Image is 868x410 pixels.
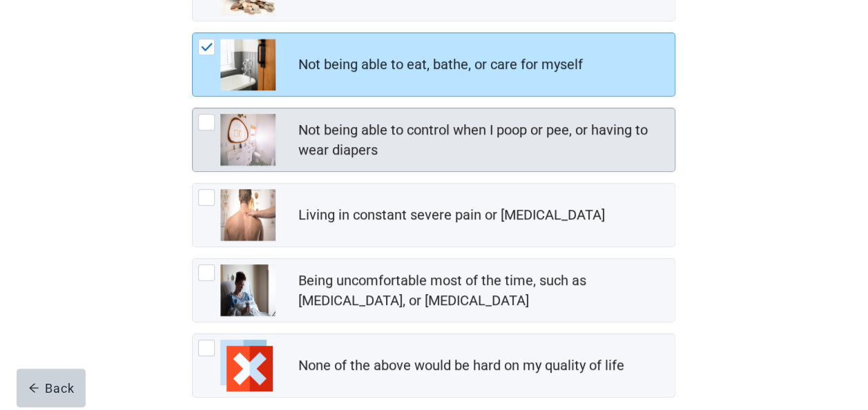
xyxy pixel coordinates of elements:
[28,382,39,393] span: arrow-left
[17,369,86,407] button: arrow-leftBack
[298,355,624,375] div: None of the above would be hard on my quality of life
[192,183,675,247] div: Living in constant severe pain or shortness of breath, checkbox, not checked
[28,381,75,395] div: Back
[298,271,666,311] div: Being uncomfortable most of the time, such as [MEDICAL_DATA], or [MEDICAL_DATA]
[192,258,675,322] div: Being uncomfortable most of the time, such as nausea, vomiting, or diarrhea, checkbox, not checked
[298,55,582,75] div: Not being able to eat, bathe, or care for myself
[192,32,675,97] div: Not being able to eat, bathe, or care for myself, checkbox, checked
[298,205,604,225] div: Living in constant severe pain or [MEDICAL_DATA]
[298,120,666,160] div: Not being able to control when I poop or pee, or having to wear diapers
[192,108,675,172] div: Not being able to control when I poop or pee, or having to wear diapers, checkbox, not checked
[192,333,675,398] div: None of the above would be hard on my quality of life, checkbox, not checked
